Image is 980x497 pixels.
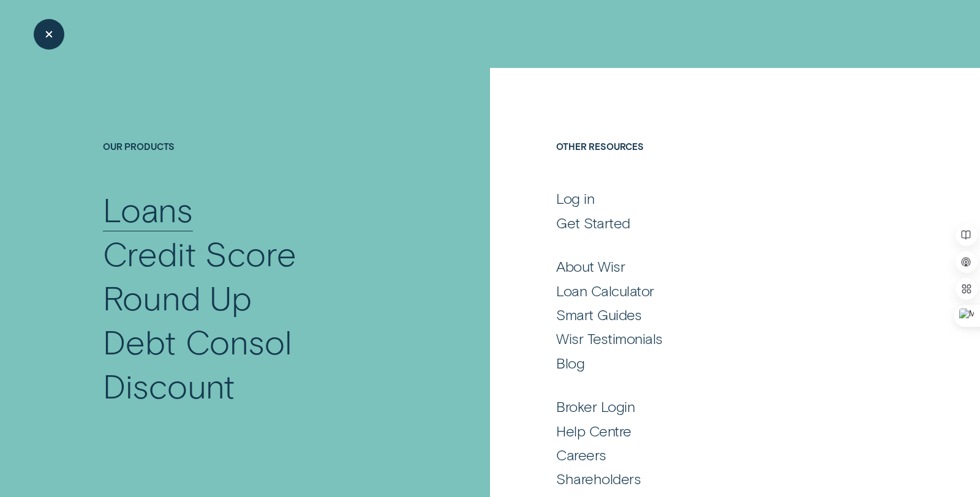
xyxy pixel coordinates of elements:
a: Careers [556,446,876,464]
a: Blog [556,354,876,372]
div: Get Started [556,214,630,232]
div: Blog [556,354,584,372]
button: Close Menu [34,19,64,50]
div: About Wisr [556,257,625,275]
div: Log in [556,189,594,207]
a: Shareholders [556,469,876,488]
div: Broker Login [556,397,635,416]
h4: Other Resources [556,141,876,187]
a: Debt Consol Discount [103,319,419,407]
div: Loans [103,187,193,231]
a: Round Up [103,275,419,319]
a: Help Centre [556,422,876,440]
div: Shareholders [556,469,641,488]
div: Credit Score [103,231,296,275]
a: Credit Score [103,231,419,275]
a: Smart Guides [556,305,876,324]
a: Log in [556,189,876,207]
h4: Our Products [103,141,419,187]
div: Wisr Testimonials [556,329,663,348]
div: Careers [556,446,606,464]
a: About Wisr [556,257,876,275]
a: Loans [103,187,419,231]
div: Round Up [103,275,252,319]
a: Broker Login [556,397,876,416]
div: Help Centre [556,422,631,440]
a: Loan Calculator [556,282,876,300]
div: Loan Calculator [556,282,654,300]
a: Wisr Testimonials [556,329,876,348]
div: Smart Guides [556,305,641,324]
a: Get Started [556,214,876,232]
